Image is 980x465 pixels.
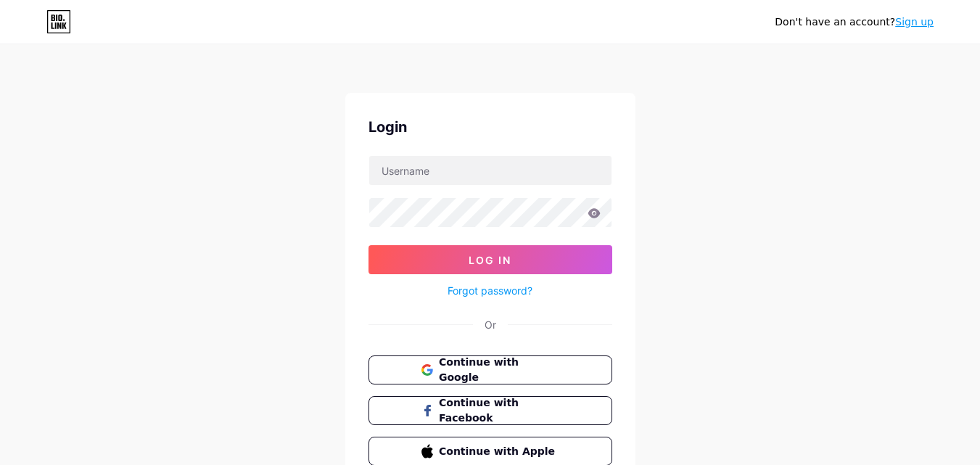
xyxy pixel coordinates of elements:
[368,116,612,138] div: Login
[439,355,559,385] span: Continue with Google
[485,317,496,332] div: Or
[895,16,934,28] a: Sign up
[368,245,612,274] button: Log In
[469,254,511,266] span: Log In
[439,395,559,426] span: Continue with Facebook
[448,283,532,298] a: Forgot password?
[369,156,612,185] input: Username
[775,15,934,30] div: Don't have an account?
[368,396,612,425] button: Continue with Facebook
[439,444,559,459] span: Continue with Apple
[368,355,612,384] button: Continue with Google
